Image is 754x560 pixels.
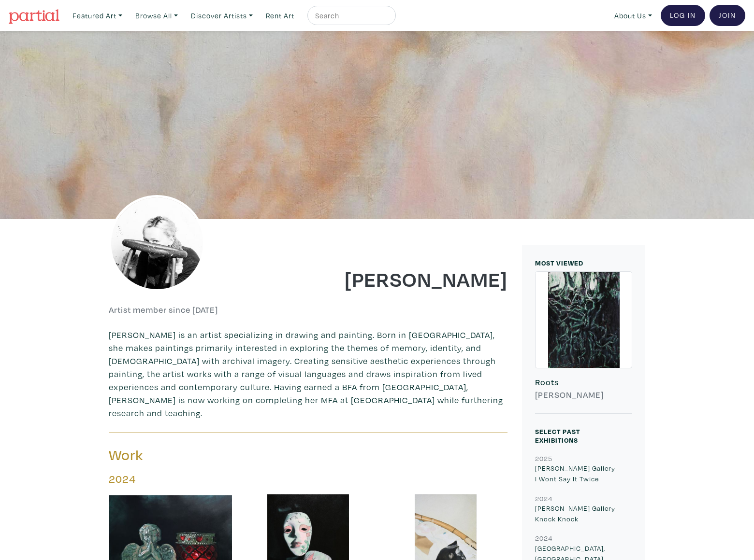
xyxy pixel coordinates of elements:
img: phpThumb.php [109,195,205,292]
p: [PERSON_NAME] Gallery I Wont Say It Twice [535,463,632,484]
h3: Work [109,446,301,464]
small: 2025 [535,454,552,463]
a: About Us [610,6,656,26]
input: Search [314,10,387,22]
h6: Artist member since [DATE] [109,305,218,315]
h1: [PERSON_NAME] [316,266,508,292]
a: Log In [661,5,705,26]
h6: [PERSON_NAME] [535,390,632,400]
small: MOST VIEWED [535,258,583,267]
a: Featured Art [68,6,127,26]
h5: 2024 [109,473,507,486]
p: [PERSON_NAME] Gallery Knock Knock [535,503,632,524]
a: Browse All [131,6,182,26]
small: 2024 [535,533,552,543]
a: Rent Art [261,6,299,26]
a: Discover Artists [187,6,257,26]
a: Join [710,5,745,26]
small: 2024 [535,494,552,503]
a: Roots [PERSON_NAME] [535,271,632,414]
small: Select Past Exhibitions [535,427,580,445]
p: [PERSON_NAME] is an artist specializing in drawing and painting. Born in [GEOGRAPHIC_DATA], she m... [109,328,507,420]
h6: Roots [535,377,632,388]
